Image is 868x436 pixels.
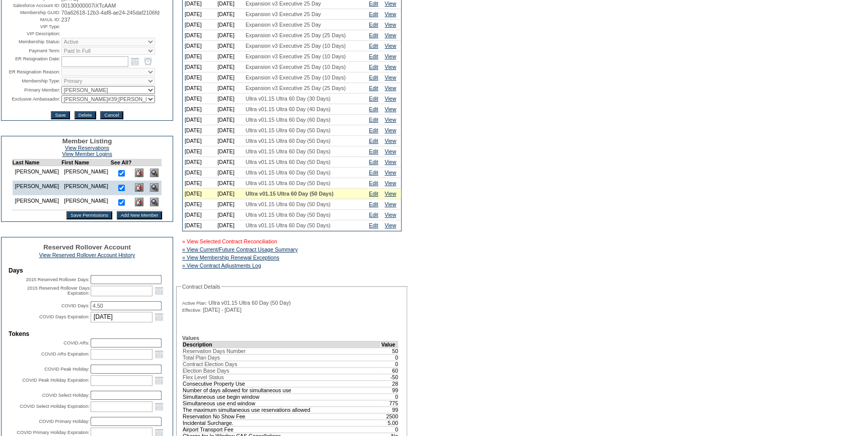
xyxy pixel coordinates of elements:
input: Add New Member [117,211,163,219]
td: Membership GUID: [3,10,60,16]
span: Expansion v3 Executive 25 Day (10 Days) [246,64,346,70]
td: Salesforce Account ID: [3,3,60,9]
span: Total Plan Days [183,355,220,361]
label: COVID Days: [61,303,90,308]
td: [DATE] [215,62,244,72]
td: [DATE] [183,115,215,125]
td: 28 [381,380,399,387]
a: View [384,159,396,165]
label: COVID Primary Holiday: [39,419,90,424]
td: [PERSON_NAME] [12,181,61,195]
img: Delete [135,168,143,177]
td: [PERSON_NAME] [61,195,111,210]
td: [DATE] [215,189,244,199]
span: Ultra v01.15 Ultra 60 Day (50 Days) [246,212,331,218]
a: View [384,201,396,207]
a: View [384,43,396,49]
span: Ultra v01.15 Ultra 60 Day (40 Days) [246,106,331,112]
label: COVID Primary Holiday Expiration: [17,430,90,435]
td: 0 [381,393,399,400]
a: Edit [369,22,378,28]
span: Expansion v3 Executive 25 Day [246,1,321,7]
a: Edit [369,43,378,49]
label: COVID Peak Holiday: [44,367,90,372]
span: Expansion v3 Executive 25 Day (10 Days) [246,53,346,59]
a: View [384,85,396,91]
label: 2015 Reserved Rollover Days Expiration: [27,286,90,296]
td: [DATE] [183,178,215,189]
td: [DATE] [215,210,244,220]
td: [DATE] [215,157,244,167]
a: View [384,169,396,176]
a: View [384,148,396,154]
a: View Member Logins [62,151,112,157]
td: [DATE] [183,83,215,94]
td: [DATE] [183,41,215,51]
td: VIP Description: [3,31,60,37]
a: View [384,212,396,218]
td: Simultaneous use end window [183,400,381,406]
a: Edit [369,96,378,102]
span: Ultra v01.15 Ultra 60 Day (50 Days) [246,201,331,207]
td: [DATE] [215,136,244,146]
td: Number of days allowed for simultaneous use [183,387,381,393]
label: 2015 Reserved Rollover Days: [26,277,90,282]
label: COVID ARs: [63,340,90,345]
span: 70a62618-12b3-4af8-ae24-245daf2106fd [61,10,160,16]
span: Active Plan: [182,300,207,306]
a: View [384,74,396,80]
a: » View Current/Future Contract Usage Summary [182,246,298,252]
td: [DATE] [215,220,244,231]
span: Flex Level Status [183,374,224,380]
td: [DATE] [183,220,215,231]
td: 0 [381,361,399,367]
td: Simultaneous use begin window [183,393,381,400]
a: View [384,32,396,38]
td: [DATE] [183,125,215,136]
a: View [384,127,396,133]
td: [DATE] [215,83,244,94]
td: [DATE] [215,94,244,104]
td: VIP Type: [3,24,60,30]
td: [DATE] [183,199,215,210]
a: Edit [369,127,378,133]
td: [DATE] [183,51,215,62]
input: Save [51,111,69,119]
span: Expansion v3 Executive 25 Day (25 Days) [246,32,346,38]
span: Ultra v01.15 Ultra 60 Day (30 Days) [246,96,331,102]
img: Delete [135,183,143,192]
td: [PERSON_NAME] [12,195,61,210]
a: Open the calendar popup. [153,285,165,296]
a: Edit [369,106,378,112]
td: Membership Type: [3,77,60,85]
a: Edit [369,53,378,59]
span: Expansion v3 Executive 25 Day (10 Days) [246,43,346,49]
a: View [384,138,396,144]
td: [PERSON_NAME] [12,166,61,181]
td: Payment Term: [3,47,60,55]
a: View [384,53,396,59]
a: Edit [369,32,378,38]
span: Reservation Days Number [183,348,246,354]
td: 2500 [381,413,399,419]
td: [DATE] [215,9,244,20]
span: [DATE] - [DATE] [203,307,242,313]
span: Ultra v01.15 Ultra 60 Day (60 Days) [246,117,331,123]
legend: Contract Details [181,284,221,290]
a: Open the calendar popup. [153,311,165,322]
td: [DATE] [215,146,244,157]
a: View [384,222,396,228]
td: Membership Status: [3,38,60,46]
td: [DATE] [183,104,215,115]
td: 0 [381,426,399,432]
td: [DATE] [215,167,244,178]
span: Expansion v3 Executive 25 Day (25 Days) [246,85,346,91]
a: View [384,106,396,112]
td: -50 [381,374,399,380]
td: [DATE] [183,94,215,104]
a: View [384,11,396,17]
td: [DATE] [183,72,215,83]
input: Delete [74,111,96,119]
a: View Reservations [65,145,109,151]
span: 00130000007iXTcAAM [61,3,116,9]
